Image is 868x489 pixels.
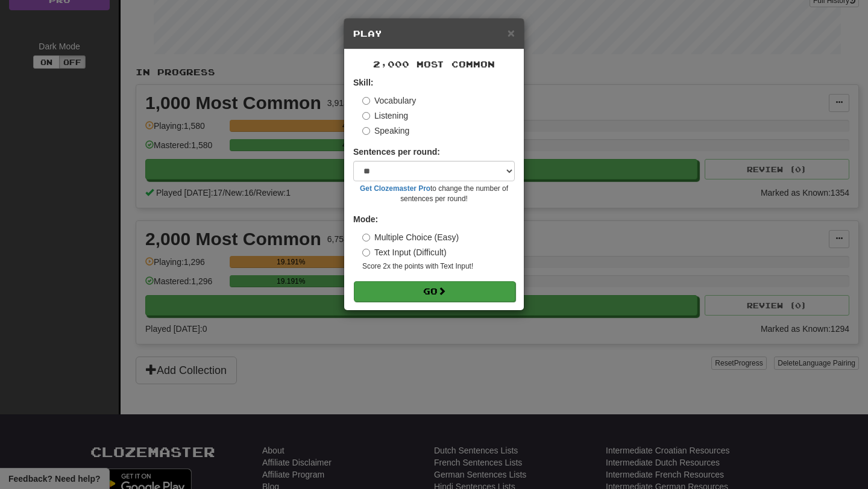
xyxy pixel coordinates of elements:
button: Go [354,281,515,302]
label: Sentences per round: [353,146,440,158]
input: Speaking [362,127,370,135]
input: Text Input (Difficult) [362,249,370,257]
small: to change the number of sentences per round! [353,184,515,204]
strong: Mode: [353,214,378,224]
span: × [508,26,515,40]
h5: Play [353,28,515,40]
label: Listening [362,110,408,122]
input: Vocabulary [362,97,370,105]
label: Speaking [362,125,409,137]
input: Listening [362,112,370,120]
input: Multiple Choice (Easy) [362,234,370,241]
a: Get Clozemaster Pro [360,184,430,193]
small: Score 2x the points with Text Input ! [362,261,515,272]
button: Close [508,26,515,39]
label: Text Input (Difficult) [362,246,447,258]
label: Vocabulary [362,95,416,107]
label: Multiple Choice (Easy) [362,231,459,243]
span: 2,000 Most Common [373,59,495,69]
strong: Skill: [353,78,373,87]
